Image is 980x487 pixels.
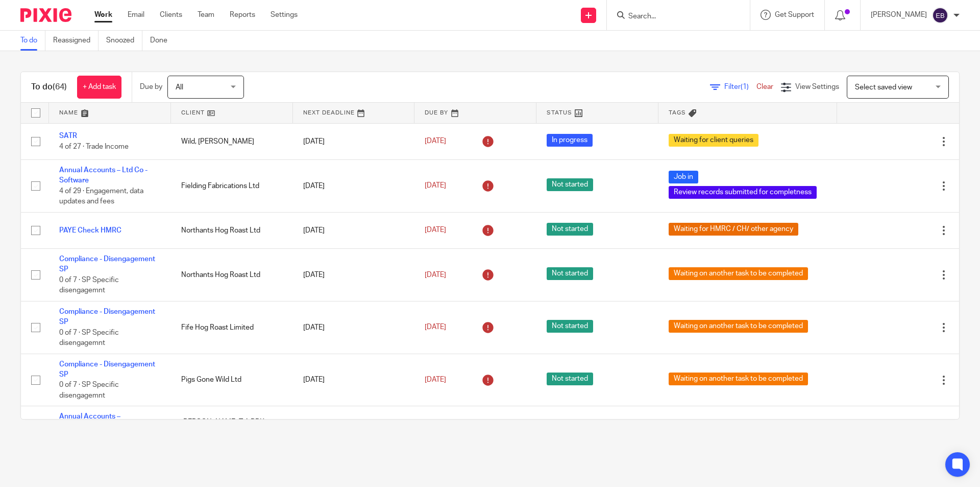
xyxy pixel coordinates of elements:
[176,84,183,91] span: All
[53,83,67,91] span: (64)
[425,271,446,279] span: [DATE]
[627,12,719,21] input: Search
[669,267,808,280] span: Waiting on another task to be completed
[271,10,298,20] a: Settings
[171,123,293,159] td: Wild, [PERSON_NAME]
[59,227,121,234] a: PAYE Check HMRC
[547,178,593,191] span: Not started
[669,320,808,333] span: Waiting on another task to be completed
[795,83,839,90] span: View Settings
[171,301,293,354] td: Fife Hog Roast Limited
[756,83,773,90] a: Clear
[425,376,446,383] span: [DATE]
[547,320,593,333] span: Not started
[669,373,808,385] span: Waiting on another task to be completed
[59,143,129,150] span: 4 of 27 · Trade Income
[160,10,182,20] a: Clients
[425,227,446,234] span: [DATE]
[669,171,698,183] span: Job in
[77,76,121,99] a: + Add task
[547,267,593,280] span: Not started
[741,83,749,90] span: (1)
[669,223,798,236] span: Waiting for HMRC / CH/ other agency
[425,182,446,190] span: [DATE]
[53,31,99,51] a: Reassigned
[293,406,415,448] td: [DATE]
[59,167,148,184] a: Annual Accounts – Ltd Co - Software
[59,361,155,378] a: Compliance - Disengagement SP
[230,10,255,20] a: Reports
[547,223,593,236] span: Not started
[547,373,593,385] span: Not started
[171,212,293,248] td: Northants Hog Roast Ltd
[932,7,948,24] img: svg%3E
[293,123,415,159] td: [DATE]
[724,83,756,90] span: Filter
[59,276,119,294] span: 0 of 7 · SP Specific disengagemnt
[293,249,415,302] td: [DATE]
[31,82,67,92] h1: To do
[59,188,143,205] span: 4 of 29 · Engagement, data updates and fees
[59,256,155,273] a: Compliance - Disengagement SP
[59,329,119,347] span: 0 of 7 · SP Specific disengagemnt
[140,82,162,92] p: Due by
[669,186,817,199] span: Review records submitted for completness
[669,110,686,115] span: Tags
[171,354,293,406] td: Pigs Gone Wild Ltd
[59,382,119,400] span: 0 of 7 · SP Specific disengagemnt
[198,10,214,20] a: Team
[94,10,112,20] a: Work
[59,132,77,140] a: SATR
[20,8,71,22] img: Pixie
[128,10,144,20] a: Email
[106,31,142,51] a: Snoozed
[59,308,155,326] a: Compliance - Disengagement SP
[547,134,593,147] span: In progress
[293,159,415,212] td: [DATE]
[59,413,143,430] a: Annual Accounts – ST/Partnership - Software
[171,159,293,212] td: Fielding Fabrications Ltd
[425,324,446,331] span: [DATE]
[171,406,293,448] td: [PERSON_NAME] T/A PRK Services
[425,138,446,145] span: [DATE]
[669,134,758,147] span: Waiting for client queries
[150,31,175,51] a: Done
[293,301,415,354] td: [DATE]
[293,212,415,248] td: [DATE]
[775,11,814,18] span: Get Support
[855,84,912,91] span: Select saved view
[293,354,415,406] td: [DATE]
[20,31,45,51] a: To do
[871,10,927,20] p: [PERSON_NAME]
[171,249,293,302] td: Northants Hog Roast Ltd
